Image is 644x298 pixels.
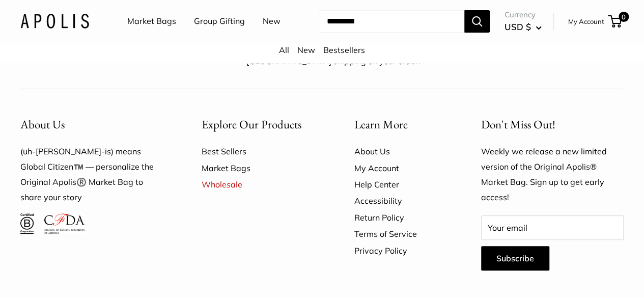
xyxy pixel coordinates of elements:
a: Terms of Service [354,226,445,242]
img: Certified B Corporation [20,213,34,234]
a: Market Bags [127,14,176,29]
a: Help Center [354,176,445,193]
span: Learn More [354,117,408,132]
button: Explore Our Products [202,115,319,134]
p: (uh-[PERSON_NAME]-is) means Global Citizen™️ — personalize the Original Apolis®️ Market Bag to sh... [20,144,166,205]
a: Group Gifting [194,14,245,29]
button: Subscribe [481,246,549,270]
span: USD $ [505,21,531,32]
a: All [279,45,289,55]
input: Search... [319,10,464,33]
img: Apolis [20,14,89,29]
a: Best Sellers [202,143,319,159]
span: Currency [505,8,542,22]
img: Council of Fashion Designers of America Member [44,213,85,234]
span: About Us [20,117,65,132]
a: Wholesale [202,176,319,193]
a: New [297,45,315,55]
button: Search [464,10,490,33]
a: About Us [354,143,445,159]
span: 0 [619,12,629,22]
a: My Account [354,160,445,176]
p: Don't Miss Out! [481,115,624,134]
a: 0 [609,15,622,28]
a: New [263,14,281,29]
a: My Account [568,15,604,28]
a: Privacy Policy [354,242,445,259]
a: Bestsellers [323,45,365,55]
a: Return Policy [354,209,445,226]
a: Accessibility [354,193,445,209]
button: About Us [20,115,166,134]
span: Explore Our Products [202,117,301,132]
button: USD $ [505,19,542,35]
button: Learn More [354,115,445,134]
a: Market Bags [202,160,319,176]
p: Weekly we release a new limited version of the Original Apolis® Market Bag. Sign up to get early ... [481,144,624,205]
